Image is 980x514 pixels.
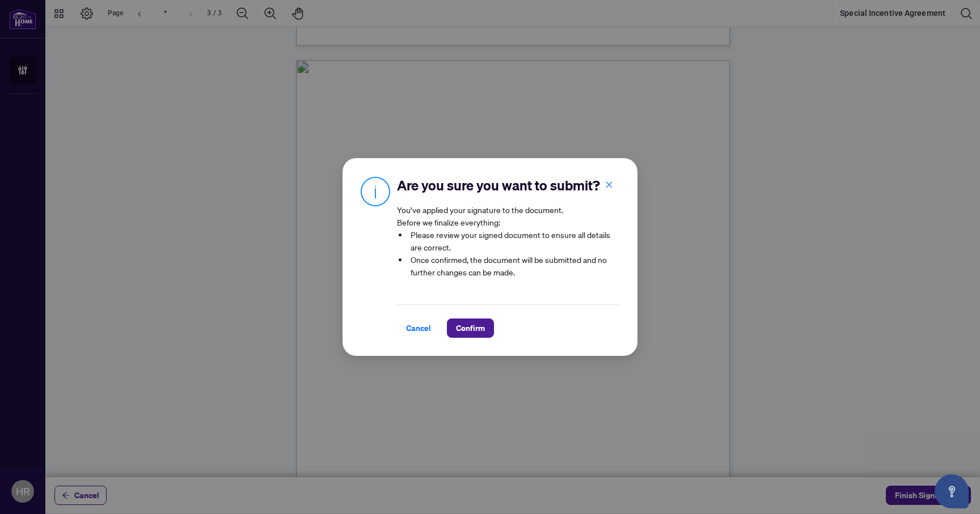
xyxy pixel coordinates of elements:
[406,319,431,337] span: Cancel
[361,176,390,206] img: Info Icon
[397,203,619,286] article: You’ve applied your signature to the document. Before we finalize everything:
[456,319,485,337] span: Confirm
[935,474,969,508] button: Open asap
[397,318,440,338] button: Cancel
[408,228,619,253] li: Please review your signed document to ensure all details are correct.
[605,181,613,189] span: close
[447,318,494,338] button: Confirm
[408,253,619,278] li: Once confirmed, the document will be submitted and no further changes can be made.
[397,176,619,194] h2: Are you sure you want to submit?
